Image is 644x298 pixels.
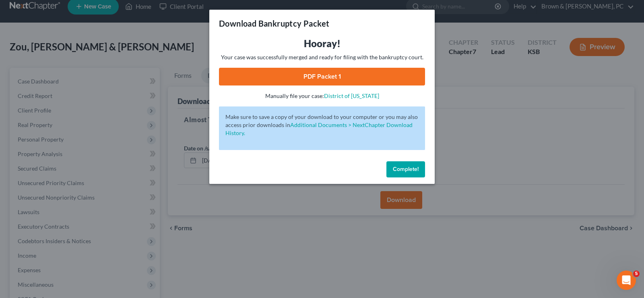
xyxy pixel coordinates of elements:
p: Manually file your case: [219,92,425,100]
a: PDF Packet 1 [219,68,425,85]
span: 5 [633,271,640,277]
p: Your case was successfully merged and ready for filing with the bankruptcy court. [219,53,425,61]
h3: Download Bankruptcy Packet [219,18,329,29]
a: Additional Documents > NextChapter Download History. [225,121,413,136]
a: District of [US_STATE] [324,92,379,99]
button: Complete! [386,161,425,177]
p: Make sure to save a copy of your download to your computer or you may also access prior downloads in [225,113,419,137]
span: Complete! [393,166,419,173]
iframe: Intercom live chat [617,271,636,290]
h3: Hooray! [219,37,425,50]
